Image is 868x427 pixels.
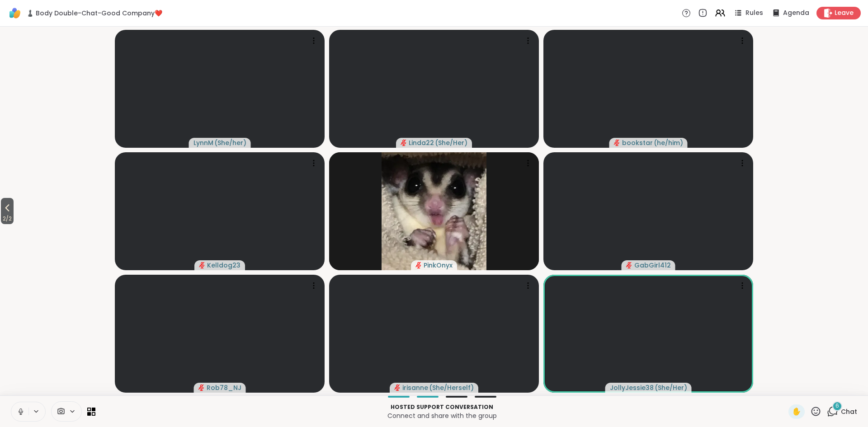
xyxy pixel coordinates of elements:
span: 6 [835,402,839,410]
span: Rules [745,9,763,18]
span: 2 / 2 [1,213,14,224]
span: audio-muted [415,262,422,268]
span: audio-muted [198,385,205,391]
span: Leave [835,9,854,18]
span: audio-muted [401,140,407,146]
p: Hosted support conversation [101,403,783,411]
span: PinkOnyx [424,261,453,270]
img: PinkOnyx [382,152,486,270]
span: audio-muted [394,385,401,391]
span: ✋ [792,406,801,417]
span: GabGirl412 [634,261,671,270]
img: ShareWell Logomark [7,5,23,21]
span: bookstar [622,138,653,147]
span: irisanne [402,383,428,392]
span: audio-muted [614,140,620,146]
span: ( She/Herself ) [429,383,474,392]
span: ( he/him ) [654,138,683,147]
span: Chat [841,407,857,416]
span: ( She/Her ) [655,383,687,392]
button: 2/2 [1,198,14,224]
span: ( She/her ) [214,138,246,147]
span: Rob78_NJ [207,383,241,392]
span: audio-muted [199,262,205,268]
span: LynnM [193,138,213,147]
span: Agenda [783,9,809,18]
span: audio-muted [626,262,632,268]
span: Kelldog23 [207,261,241,270]
span: Linda22 [409,138,434,147]
span: JollyJessie38 [610,383,654,392]
span: ( She/Her ) [435,138,467,147]
span: ♟️ Body Double-Chat-Good Company❤️ [26,9,162,18]
p: Connect and share with the group [101,411,783,420]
